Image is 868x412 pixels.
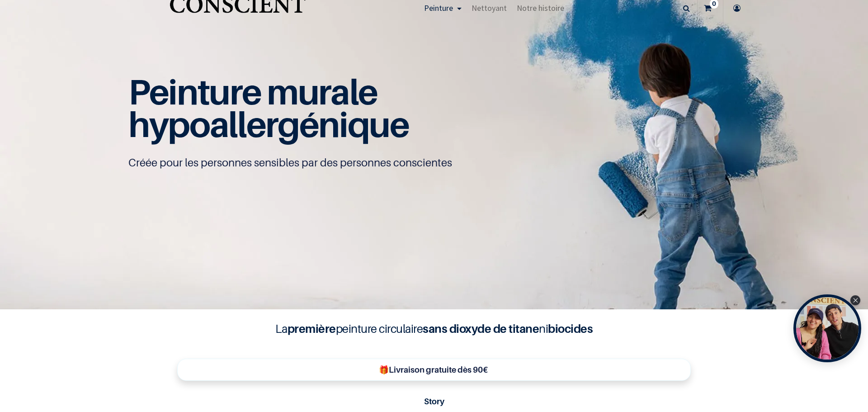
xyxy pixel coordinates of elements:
[128,103,409,145] span: hypoallergénique
[128,71,377,113] span: Peinture murale
[128,156,740,170] p: Créée pour les personnes sensibles par des personnes conscientes
[793,294,861,362] div: Tolstoy bubble widget
[423,322,539,336] b: sans dioxyde de titane
[288,322,336,336] b: première
[548,322,593,336] b: biocides
[793,294,861,362] div: Open Tolstoy widget
[472,3,507,13] span: Nettoyant
[517,3,564,13] span: Notre histoire
[424,3,453,13] span: Peinture
[253,320,615,337] h4: La peinture circulaire ni
[793,294,861,362] div: Open Tolstoy
[379,365,488,374] b: 🎁Livraison gratuite dès 90€
[850,295,860,305] div: Close Tolstoy widget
